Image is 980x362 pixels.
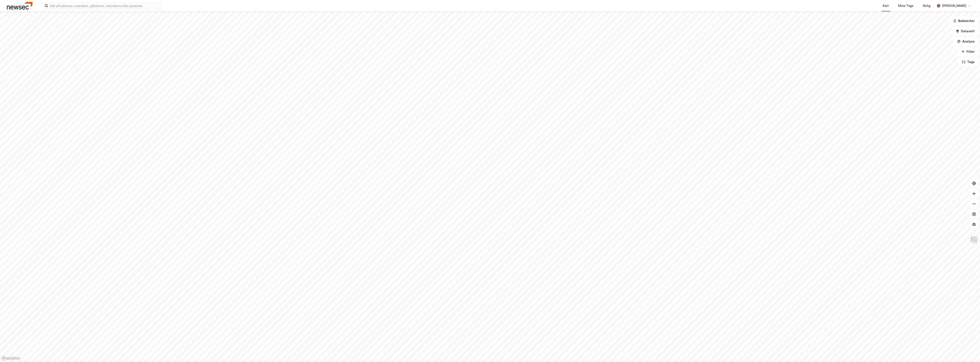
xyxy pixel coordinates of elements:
[898,3,914,8] div: Mine Tags
[883,3,889,8] div: Kart
[7,2,32,9] img: newsec-logo.f6e21ccffca1b3a03d2d.png
[942,3,966,8] div: [PERSON_NAME]
[923,3,930,8] div: Bolig
[48,3,162,9] input: Søk på adresse, matrikkel, gårdeiere, leietakere eller personer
